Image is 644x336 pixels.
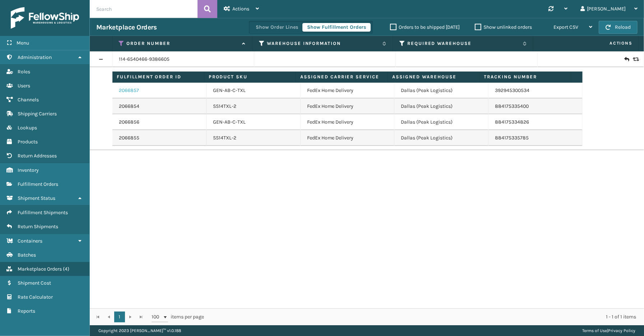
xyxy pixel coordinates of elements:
td: Dallas (Peak Logistics) [394,114,488,130]
a: 884175334826 [495,119,529,125]
a: 884175335785 [495,135,529,141]
span: Fulfillment Shipments [18,210,68,216]
span: Shipment Status [18,195,55,201]
span: Reports [18,308,35,314]
a: 2066857 [119,87,139,94]
span: Marketplace Orders [18,266,62,272]
span: Containers [18,238,42,244]
span: Roles [18,69,30,75]
td: GEN-AB-C-TXL [207,83,301,98]
a: 114-6540466-9386605 [119,56,170,63]
a: Terms of Use [582,328,607,333]
label: Order Number [126,40,238,47]
a: 1 [114,312,125,322]
span: Fulfillment Orders [18,181,58,187]
a: 392945300534 [495,87,529,93]
span: Return Shipments [18,224,58,230]
a: 2066854 [119,103,139,110]
span: Products [18,139,38,145]
span: 100 [152,313,162,321]
label: Product SKU [209,74,292,80]
td: FedEx Home Delivery [301,114,395,130]
i: Create Return Label [624,56,629,63]
button: Show Fulfillment Orders [302,23,371,32]
label: Tracking Number [484,74,567,80]
span: Export CSV [553,24,578,30]
td: SS14TXL-2 [207,130,301,146]
div: 1 - 1 of 1 items [214,313,636,321]
td: GEN-AB-C-TXL [207,114,301,130]
span: Actions [232,6,249,12]
td: FedEx Home Delivery [301,83,395,98]
label: Assigned Warehouse [392,74,475,80]
span: Channels [18,97,39,103]
h3: Marketplace Orders [96,23,157,32]
img: logo [11,7,79,29]
span: Actions [536,37,637,49]
span: ( 4 ) [63,266,69,272]
a: 2066855 [119,134,139,142]
td: FedEx Home Delivery [301,130,395,146]
span: Return Addresses [18,153,57,159]
label: Fulfillment Order ID [117,74,200,80]
span: Menu [17,40,29,46]
label: Required Warehouse [407,40,519,47]
span: Rate Calculator [18,294,53,300]
label: Orders to be shipped [DATE] [390,24,460,30]
a: 2066856 [119,119,139,126]
a: Privacy Policy [608,328,635,333]
span: Lookups [18,125,37,131]
span: Administration [18,54,52,60]
span: Shipping Carriers [18,111,57,117]
span: Users [18,83,30,89]
span: items per page [152,312,204,322]
span: Shipment Cost [18,280,51,286]
span: Inventory [18,167,39,173]
p: Copyright 2023 [PERSON_NAME]™ v 1.0.188 [98,325,181,336]
td: SS14TXL-2 [207,98,301,114]
td: FedEx Home Delivery [301,98,395,114]
i: Replace [633,57,637,62]
td: Dallas (Peak Logistics) [394,83,488,98]
label: Assigned Carrier Service [300,74,383,80]
label: Show unlinked orders [475,24,532,30]
button: Reload [599,21,638,34]
button: Show Order Lines [251,23,303,32]
a: 884175335400 [495,103,529,109]
div: | [582,325,635,336]
label: Warehouse Information [267,40,379,47]
td: Dallas (Peak Logistics) [394,130,488,146]
span: Batches [18,252,36,258]
td: Dallas (Peak Logistics) [394,98,488,114]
